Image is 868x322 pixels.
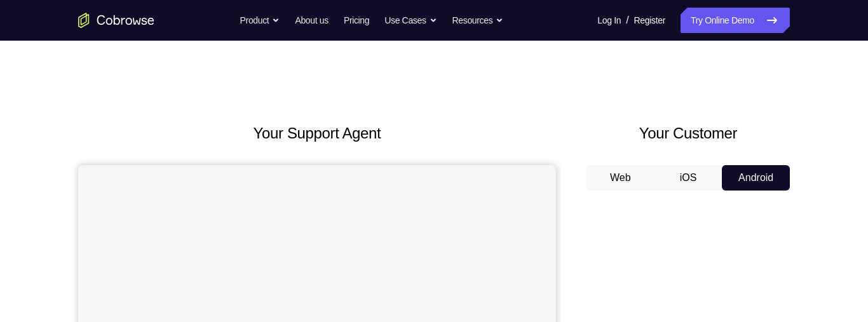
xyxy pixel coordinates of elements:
[654,165,722,191] button: iOS
[587,165,654,191] button: Web
[634,8,665,33] a: Register
[597,8,621,33] a: Log In
[722,165,790,191] button: Android
[295,8,328,33] a: About us
[240,8,280,33] button: Product
[681,8,790,33] a: Try Online Demo
[78,122,556,145] h2: Your Support Agent
[452,8,504,33] button: Resources
[384,8,437,33] button: Use Cases
[587,122,790,145] h2: Your Customer
[626,13,628,28] span: /
[78,13,154,28] a: Go to the home page
[344,8,369,33] a: Pricing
